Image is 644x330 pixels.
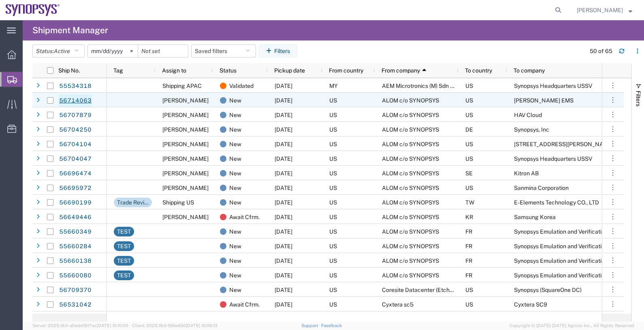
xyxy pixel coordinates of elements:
span: US [329,258,337,264]
span: 05/21/2025 [275,243,292,249]
span: Synopsys Headquarters USSV [514,155,592,162]
span: Pickup date [274,67,305,74]
span: ALOM c/o SYNOPSYS [382,272,439,279]
span: 09/04/2025 [275,97,292,104]
span: US [329,185,337,191]
span: 06/23/2025 [275,228,292,235]
span: US [465,83,473,89]
button: Status:Active [32,45,85,57]
span: New [229,268,241,283]
span: Rafael Chacon [162,112,209,118]
span: From country [329,67,363,74]
button: Filters [259,45,297,57]
span: Kris Ford [162,97,209,104]
span: DE [465,126,473,133]
span: Synopsys Emulation and Verification [514,243,608,249]
span: ALOM c/o SYNOPSYS [382,141,439,147]
input: Not set [88,45,138,57]
span: FR [465,228,472,235]
span: New [229,253,241,268]
span: Kris Ford [162,170,209,177]
a: 56649446 [59,211,92,224]
div: 50 of 65 [590,47,612,55]
span: Status [220,67,237,74]
a: 55660138 [59,255,92,268]
span: 09/05/2025 [275,170,292,177]
span: US [329,287,337,293]
span: 09/04/2025 [275,141,292,147]
input: Not set [138,45,188,57]
span: Rafael Chacon [162,155,209,162]
span: Synopsys Emulation and Verification [514,228,608,235]
span: New [229,181,241,195]
span: Sanmina Corporation [514,185,569,191]
span: From company [382,67,420,74]
div: TEST [117,241,131,251]
a: 55660284 [59,240,92,253]
span: 09/05/2025 [275,287,292,293]
div: TEST [117,270,131,280]
span: Active [54,48,70,54]
span: Ship No. [58,67,80,74]
span: New [229,122,241,137]
span: New [229,224,241,239]
span: Samsung Korea [514,214,556,220]
span: New [229,239,241,253]
a: 56709370 [59,284,92,297]
span: New [229,283,241,297]
a: 55660080 [59,269,92,282]
a: 56704250 [59,123,92,136]
span: US [329,199,337,206]
div: Trade Review [117,198,149,207]
span: Server: 2025.18.0-a0edd1917ac [32,323,128,328]
span: AEM Microtronics (M) Sdn Bhd [382,83,460,89]
span: Rafael Chacon [162,126,209,133]
span: New [229,108,241,122]
span: Synopsys, Inc [514,126,549,133]
a: 56531042 [59,298,92,311]
span: US [329,97,337,104]
span: 05/21/2025 [275,272,292,279]
a: 56695972 [59,182,92,195]
span: 09/04/2025 [275,155,292,162]
img: logo [6,4,60,16]
span: ALOM c/o SYNOPSYS [382,185,439,191]
span: US [329,243,337,249]
a: Feedback [321,323,342,328]
span: Rafael Chacon [162,185,209,191]
a: 56690199 [59,196,92,209]
span: US [329,170,337,177]
span: US [465,112,473,118]
a: 56696474 [59,167,92,180]
span: US [329,228,337,235]
span: Kitron AB [514,170,539,177]
a: 56704047 [59,153,92,166]
a: 56707879 [59,109,92,122]
span: 7469 Draper Ave [514,141,614,147]
span: US [329,126,337,133]
span: ALOM c/o SYNOPSYS [382,126,439,133]
span: US [465,155,473,162]
span: 09/04/2025 [275,199,292,206]
h4: Shipment Manager [32,20,108,40]
span: Shipping US [162,199,194,206]
span: [DATE] 10:06:13 [186,323,218,328]
span: US [465,287,473,293]
span: Validated [229,79,254,93]
span: US [465,301,473,308]
span: Await Cfrm. [229,297,260,312]
span: ALOM c/o SYNOPSYS [382,97,439,104]
span: Kris Ford [162,214,209,220]
span: 08/19/2025 [275,301,292,308]
span: To country [465,67,492,74]
a: 55660349 [59,226,92,238]
span: 09/04/2025 [275,112,292,118]
span: Assign to [162,67,186,74]
div: TEST [117,256,131,266]
span: ALOM c/o SYNOPSYS [382,155,439,162]
span: Javad EMS [514,97,574,104]
span: Copyright © [DATE]-[DATE] Agistix Inc., All Rights Reserved [510,322,634,329]
span: US [329,112,337,118]
span: TW [465,199,474,206]
span: Tag [113,67,123,74]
